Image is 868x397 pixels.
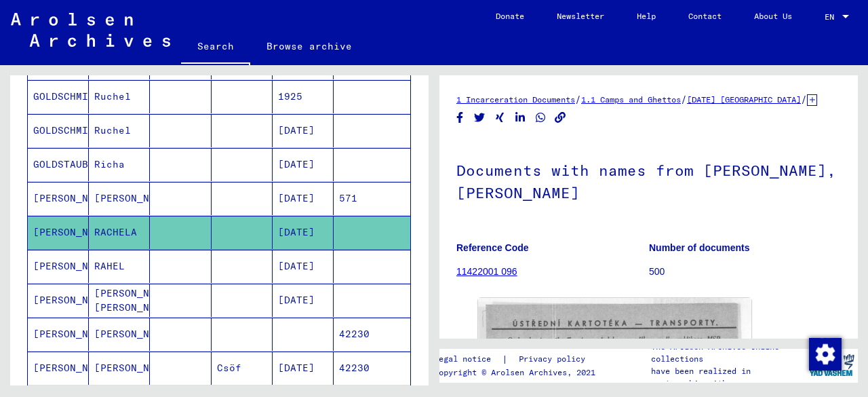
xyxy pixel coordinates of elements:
img: Change consent [809,338,842,371]
span: / [801,93,807,105]
mat-cell: Csöf [212,352,273,385]
a: 1.1 Camps and Ghettos [581,94,681,105]
a: Browse archive [250,30,368,62]
img: Arolsen_neg.svg [11,13,170,47]
mat-cell: GOLDSCHMITT [28,114,89,147]
a: Legal notice [434,352,502,366]
p: The Arolsen Archives online collections [651,341,806,365]
img: yv_logo.png [806,348,857,382]
button: Share on Xing [493,109,507,126]
mat-cell: [PERSON_NAME] [28,284,89,317]
mat-cell: [PERSON_NAME] [28,318,89,351]
mat-cell: [PERSON_NAME] [28,250,89,283]
mat-cell: [PERSON_NAME] [28,352,89,385]
a: 1 Incarceration Documents [456,94,575,105]
mat-cell: 42230 [334,318,410,351]
mat-cell: Richa [89,148,150,181]
button: Share on LinkedIn [513,109,528,126]
b: Reference Code [456,242,529,253]
a: Privacy policy [508,352,601,366]
mat-cell: [DATE] [273,352,334,385]
p: have been realized in partnership with [651,365,806,390]
a: 11422001 096 [456,266,517,277]
mat-cell: [DATE] [273,148,334,181]
span: / [681,93,687,105]
mat-cell: [DATE] [273,114,334,147]
mat-cell: [PERSON_NAME] [89,182,150,215]
mat-cell: [PERSON_NAME] [28,216,89,249]
div: | [434,352,601,366]
mat-cell: 42230 [334,352,410,385]
p: Copyright © Arolsen Archives, 2021 [434,366,601,379]
mat-cell: [DATE] [273,284,334,317]
span: EN [825,12,840,22]
button: Share on Twitter [473,109,487,126]
mat-cell: [PERSON_NAME] [28,182,89,215]
mat-cell: GOLDSTAUB [28,148,89,181]
button: Share on Facebook [453,109,467,126]
mat-cell: GOLDSCHMITH [28,80,89,113]
mat-cell: [DATE] [273,216,334,249]
mat-cell: [DATE] [273,250,334,283]
mat-cell: Ruchel [89,80,150,113]
b: Number of documents [649,242,750,253]
mat-cell: 1925 [273,80,334,113]
mat-cell: 571 [334,182,410,215]
mat-cell: Ruchel [89,114,150,147]
mat-cell: RAHEL [89,250,150,283]
mat-cell: [PERSON_NAME] [PERSON_NAME] [89,284,150,317]
mat-cell: [DATE] [273,182,334,215]
a: Search [181,30,250,65]
mat-cell: [PERSON_NAME] [89,318,150,351]
h1: Documents with names from [PERSON_NAME], [PERSON_NAME] [456,139,841,221]
a: [DATE] [GEOGRAPHIC_DATA] [687,94,801,105]
button: Copy link [553,109,568,126]
p: 500 [649,265,841,279]
mat-cell: RACHELA [89,216,150,249]
button: Share on WhatsApp [534,109,548,126]
mat-cell: [PERSON_NAME] [89,352,150,385]
span: / [575,93,581,105]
